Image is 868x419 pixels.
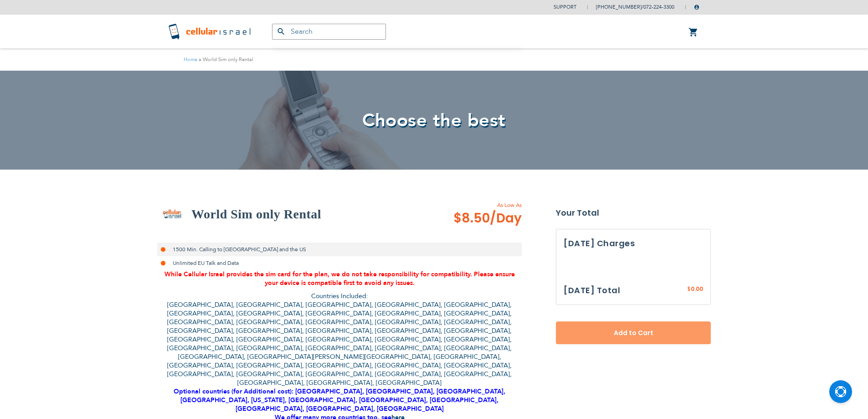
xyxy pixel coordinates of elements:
h3: [DATE] Charges [564,237,703,250]
input: Search [272,24,386,40]
span: $8.50 [453,209,522,228]
span: 0.00 [691,285,703,293]
strong: Your Total [556,206,711,220]
li: Unlimited EU Talk and Data [157,256,522,270]
a: Home [184,56,197,63]
li: / [587,0,674,14]
li: 1500 Min. Calling to [GEOGRAPHIC_DATA] and the US [157,243,522,256]
span: As Low As [429,201,522,209]
a: [PHONE_NUMBER] [596,4,642,10]
span: While Cellular Israel provides the sim card for the plan, we do not take responsibility for compa... [164,270,515,287]
a: 072-224-3300 [643,4,674,10]
span: Choose the best [362,108,506,133]
img: World Sim only Rental [157,199,187,229]
span: $ [687,285,691,294]
h3: [DATE] Total [564,284,620,297]
h2: World Sim only Rental [191,205,321,223]
li: World Sim only Rental [197,55,253,64]
a: Support [554,4,576,10]
img: Cellular Israel Logo [168,22,254,41]
span: /Day [490,209,522,228]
